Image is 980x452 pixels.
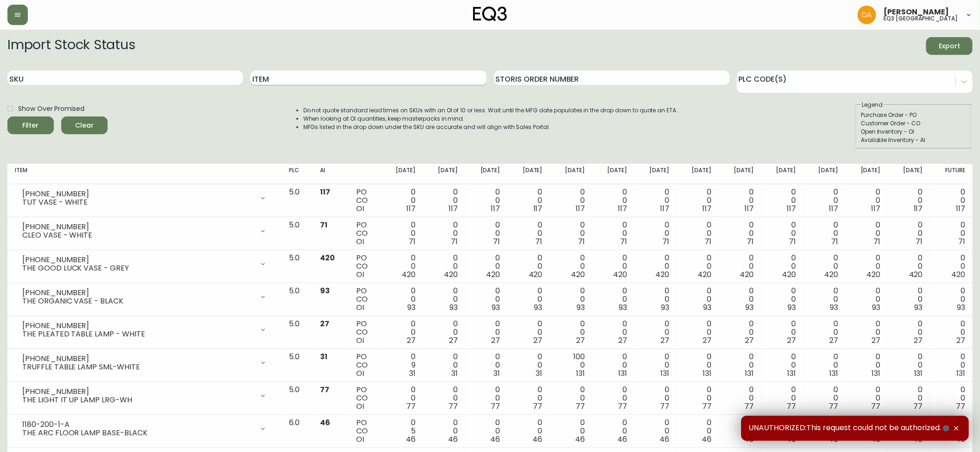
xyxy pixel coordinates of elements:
[303,115,678,123] li: When looking at OI quantities, keep masterpacks in mind.
[22,198,254,207] div: TUT VASE - WHITE
[938,353,965,378] div: 0 0
[388,353,416,378] div: 0 9
[660,401,669,412] span: 77
[388,386,416,411] div: 0 0
[515,419,542,444] div: 0 0
[356,401,364,412] span: OI
[600,353,627,378] div: 0 0
[356,269,364,280] span: OI
[430,353,458,378] div: 0 0
[473,320,500,345] div: 0 0
[642,221,669,246] div: 0 0
[872,335,881,346] span: 27
[896,287,923,312] div: 0 0
[557,221,585,246] div: 0 0
[576,302,585,313] span: 93
[515,287,542,312] div: 0 0
[853,188,880,213] div: 0 0
[684,287,711,312] div: 0 0
[61,116,108,134] button: Clear
[726,254,754,279] div: 0 0
[282,283,313,316] td: 5.0
[22,355,254,363] div: [PHONE_NUMBER]
[430,188,458,213] div: 0 0
[660,335,669,346] span: 27
[282,382,313,415] td: 5.0
[15,287,274,307] div: [PHONE_NUMBER]THE ORGANIC VASE - BLACK
[22,264,254,272] div: THE GOOD LUCK VASE - GREY
[853,320,880,345] div: 0 0
[600,287,627,312] div: 0 0
[618,401,627,412] span: 77
[15,320,274,340] div: [PHONE_NUMBER]THE PLEATED TABLE LAMP - WHITE
[853,254,880,279] div: 0 0
[744,401,754,412] span: 77
[576,368,585,379] span: 131
[769,287,796,312] div: 0 0
[571,269,585,280] span: 420
[451,236,458,247] span: 71
[600,419,627,444] div: 0 0
[811,320,838,345] div: 0 0
[557,386,585,411] div: 0 0
[811,254,838,279] div: 0 0
[282,316,313,349] td: 5.0
[576,401,585,412] span: 77
[662,236,669,247] span: 71
[642,419,669,444] div: 0 0
[702,203,711,214] span: 117
[619,302,627,313] span: 93
[15,419,274,439] div: 1180-200-1-ATHE ARC FLOOR LAMP BASE-BLACK
[871,401,881,412] span: 77
[430,419,458,444] div: 0 0
[356,188,373,213] div: PO CO
[684,254,711,279] div: 0 0
[402,269,416,280] span: 420
[473,221,500,246] div: 0 0
[853,221,880,246] div: 0 0
[356,203,364,214] span: OI
[406,203,416,214] span: 117
[951,269,965,280] span: 420
[938,254,965,279] div: 0 0
[423,164,465,184] th: [DATE]
[473,419,500,444] div: 0 0
[22,387,254,396] div: [PHONE_NUMBER]
[684,419,711,444] div: 0 0
[492,335,500,346] span: 27
[356,386,373,411] div: PO CO
[491,401,500,412] span: 77
[698,269,711,280] span: 420
[788,302,796,313] span: 93
[938,188,965,213] div: 0 0
[356,368,364,379] span: OI
[745,302,754,313] span: 93
[726,221,754,246] div: 0 0
[356,287,373,312] div: PO CO
[473,188,500,213] div: 0 0
[811,188,838,213] div: 0 0
[803,164,845,184] th: [DATE]
[684,386,711,411] div: 0 0
[744,203,754,214] span: 117
[642,320,669,345] div: 0 0
[845,164,888,184] th: [DATE]
[618,368,627,379] span: 131
[557,254,585,279] div: 0 0
[956,335,965,346] span: 27
[872,302,881,313] span: 93
[388,287,416,312] div: 0 0
[956,368,965,379] span: 131
[448,401,458,412] span: 77
[533,401,543,412] span: 77
[303,106,678,115] li: Do not quote standard lead times on SKUs with an OI of 10 or less. Wait until the MFG date popula...
[871,203,881,214] span: 117
[600,221,627,246] div: 0 0
[613,269,627,280] span: 420
[703,302,711,313] span: 93
[449,302,458,313] span: 93
[430,287,458,312] div: 0 0
[858,6,876,24] img: dd1a7e8db21a0ac8adbf82b84ca05374
[491,203,500,214] span: 117
[726,386,754,411] div: 0 0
